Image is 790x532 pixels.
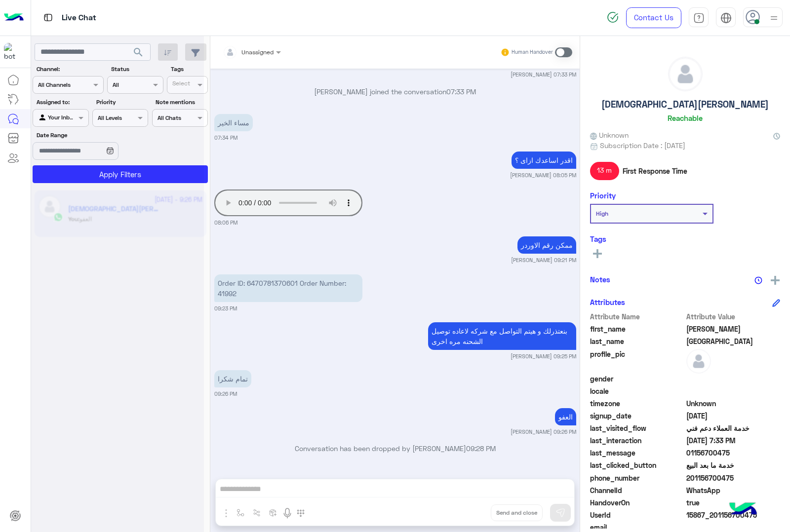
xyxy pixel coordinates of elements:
[42,11,54,24] img: tab
[686,497,781,508] span: true
[590,435,684,446] span: last_interaction
[214,134,237,142] small: 07:34 PM
[590,386,684,396] span: locale
[590,298,625,306] h6: Attributes
[601,99,769,110] h5: [DEMOGRAPHIC_DATA][PERSON_NAME]
[555,408,576,425] p: 13/10/2025, 9:26 PM
[590,460,684,470] span: last_clicked_button
[590,324,684,334] span: first_name
[512,152,576,169] p: 13/10/2025, 8:05 PM
[754,276,762,284] img: notes
[517,236,576,254] p: 13/10/2025, 9:21 PM
[511,256,576,264] small: [PERSON_NAME] 09:21 PM
[607,11,619,23] img: spinner
[686,460,781,470] span: خدمة ما بعد البيع
[590,130,629,140] span: Unknown
[446,87,476,96] span: 07:33 PM
[510,171,576,179] small: [PERSON_NAME] 08:05 PM
[590,448,684,458] span: last_message
[428,322,576,350] p: 13/10/2025, 9:25 PM
[214,370,251,387] p: 13/10/2025, 9:26 PM
[590,275,610,284] h6: Notes
[214,390,237,398] small: 09:26 PM
[596,210,608,217] b: High
[214,304,237,312] small: 09:23 PM
[686,398,781,409] span: Unknown
[771,276,780,285] img: add
[512,48,553,56] small: Human Handover
[686,411,781,421] span: 2025-10-13T14:28:31.923Z
[590,423,684,433] span: last_visited_flow
[686,311,781,322] span: Attribute Value
[511,428,576,436] small: [PERSON_NAME] 09:26 PM
[466,444,496,453] span: 09:28 PM
[686,386,781,396] span: null
[686,374,781,384] span: null
[686,336,781,346] span: Salem
[171,79,190,90] div: Select
[214,114,253,131] p: 13/10/2025, 7:34 PM
[590,411,684,421] span: signup_date
[686,349,711,374] img: defaultAdmin.png
[693,12,705,24] img: tab
[689,7,709,28] a: tab
[214,190,362,216] audio: Your browser does not support the audio tag.
[214,86,576,97] p: [PERSON_NAME] joined the conversation
[511,352,576,360] small: [PERSON_NAME] 09:25 PM
[669,57,702,91] img: defaultAdmin.png
[590,349,684,372] span: profile_pic
[4,7,24,28] img: Logo
[511,71,576,78] small: [PERSON_NAME] 07:33 PM
[590,336,684,346] span: last_name
[590,311,684,322] span: Attribute Name
[4,43,22,61] img: 713415422032625
[590,374,684,384] span: gender
[590,473,684,483] span: phone_number
[590,234,780,243] h6: Tags
[590,485,684,495] span: ChannelId
[590,510,684,520] span: UserId
[686,324,781,334] span: Muhammed
[686,510,781,520] span: 15867_201156700475
[768,12,780,24] img: profile
[626,7,681,28] a: Contact Us
[686,448,781,458] span: 01156700475
[720,12,732,24] img: tab
[686,435,781,446] span: 2025-10-13T16:33:47.426Z
[62,11,96,25] p: Live Chat
[590,162,619,180] span: 13 m
[590,497,684,508] span: HandoverOn
[590,191,616,200] h6: Priority
[491,504,543,521] button: Send and close
[686,473,781,483] span: 201156700475
[726,493,760,527] img: hulul-logo.png
[214,443,576,454] p: Conversation has been dropped by [PERSON_NAME]
[241,48,274,56] span: Unassigned
[686,485,781,495] span: 2
[214,274,362,302] p: 13/10/2025, 9:23 PM
[109,166,126,183] div: loading...
[668,114,703,122] h6: Reachable
[623,166,687,176] span: First Response Time
[590,398,684,409] span: timezone
[600,140,685,151] span: Subscription Date : [DATE]
[214,219,237,227] small: 08:06 PM
[686,423,781,433] span: خدمة العملاء دعم فني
